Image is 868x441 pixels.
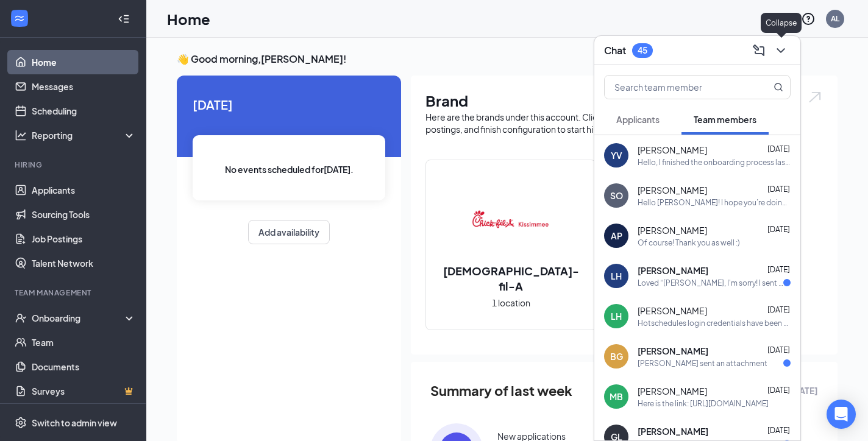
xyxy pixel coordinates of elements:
span: [PERSON_NAME] [638,305,707,317]
svg: QuestionInfo [801,12,816,26]
svg: Analysis [15,129,27,141]
div: Hotschedules login credentials have been sent to your email - [EMAIL_ADDRESS][PERSON_NAME][DOMAIN... [638,318,791,328]
div: Loved “[PERSON_NAME], I'm sorry! I sent this to the wrong person!” [638,278,783,288]
span: [PERSON_NAME] [638,264,708,277]
span: [PERSON_NAME] [638,224,707,236]
span: [PERSON_NAME] [638,425,708,437]
span: 1 location [492,296,530,309]
svg: MagnifyingGlass [774,82,783,92]
span: [DATE] [767,185,790,194]
h1: Home [167,9,210,29]
div: Switch to admin view [32,417,117,429]
h1: Brand [425,90,823,111]
button: ChevronDown [771,41,791,60]
h3: 👋 Good morning, [PERSON_NAME] ! [177,52,838,66]
a: Talent Network [32,251,136,275]
input: Search team member [605,76,749,99]
img: Chick-fil-A [472,180,550,258]
div: Hiring [15,160,133,170]
div: SO [610,189,623,202]
button: ComposeMessage [749,41,769,60]
div: Team Management [15,288,133,298]
span: Summary of last week [430,380,572,401]
a: Messages [32,74,136,99]
svg: ComposeMessage [752,43,766,58]
button: Add availability [248,220,330,244]
div: Open Intercom Messenger [827,400,856,429]
span: [DATE] [767,144,790,153]
div: Onboarding [32,312,126,324]
span: [DATE] [767,265,790,274]
h3: Chat [604,44,626,57]
img: open.6027fd2a22e1237b5b06.svg [807,90,823,104]
svg: ChevronDown [774,43,788,58]
span: [DATE] [767,305,790,314]
a: Applicants [32,178,136,202]
div: LH [611,270,622,282]
div: Here are the brands under this account. Click into a brand to see your locations, managers, job p... [425,111,823,135]
span: [DATE] [767,426,790,435]
div: 45 [638,45,647,55]
svg: WorkstreamLogo [13,12,26,24]
div: Hello [PERSON_NAME]! I hope you’re doing well. Just a friendly reminder to complete your onboardi... [638,197,791,208]
span: [PERSON_NAME] [638,184,707,196]
div: AL [831,13,839,24]
a: Team [32,330,136,355]
span: [DATE] [767,345,790,355]
a: Sourcing Tools [32,202,136,227]
span: No events scheduled for [DATE] . [225,163,354,176]
span: [PERSON_NAME] [638,144,707,156]
span: [PERSON_NAME] [638,345,708,357]
div: LH [611,310,622,322]
a: Job Postings [32,227,136,251]
span: Applicants [616,114,660,125]
svg: Settings [15,417,27,429]
div: YV [611,149,622,161]
svg: Collapse [118,13,130,25]
span: Team members [694,114,756,125]
div: [PERSON_NAME] sent an attachment [638,358,767,369]
span: [DATE] [767,386,790,395]
span: [PERSON_NAME] [638,385,707,397]
h2: [DEMOGRAPHIC_DATA]-fil-A [426,263,596,294]
a: Home [32,50,136,74]
div: Hello, I finished the onboarding process last night and just wanted to see when I would be gettin... [638,157,791,168]
a: Documents [32,355,136,379]
a: SurveysCrown [32,379,136,403]
div: Here is the link: [URL][DOMAIN_NAME] [638,398,769,409]
a: Scheduling [32,99,136,123]
div: AP [611,230,622,242]
svg: Notifications [774,12,789,26]
div: Of course! Thank you as well :) [638,238,740,248]
span: [DATE] [193,95,385,114]
div: BG [610,350,623,362]
svg: UserCheck [15,312,27,324]
span: [DATE] [767,225,790,234]
div: Collapse [761,13,802,33]
div: Reporting [32,129,137,141]
div: MB [610,390,623,403]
